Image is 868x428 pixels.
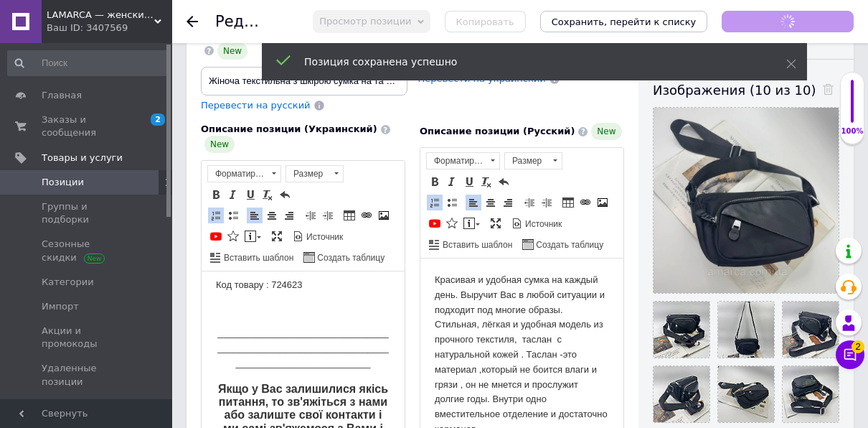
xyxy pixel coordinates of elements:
a: Вставить / удалить маркированный список [225,208,241,223]
a: Полужирный (Ctrl+B) [208,187,224,203]
a: Изображение [376,208,392,223]
a: Подчеркнутый (Ctrl+U) [461,174,477,190]
a: Добавить видео с YouTube [208,228,224,244]
span: Импорт [42,300,79,313]
a: Вставить / удалить маркированный список [444,195,460,210]
input: Поиск [7,50,169,76]
a: Изображение [595,195,610,210]
span: Форматирование [427,153,486,169]
span: Акции и промокоды [42,325,133,350]
span: Заказы и сообщения [42,113,133,139]
span: Источник [304,231,343,243]
a: Вставить шаблон [208,249,296,265]
a: Размер [504,152,562,169]
a: Вставить/Редактировать ссылку (Ctrl+L) [577,195,593,210]
div: Ваш ID: 3407569 [47,22,172,34]
button: Чат с покупателем2 [836,340,864,369]
a: Развернуть [488,215,504,231]
a: Увеличить отступ [539,195,555,210]
button: Сохранить, перейти к списку [540,11,708,32]
a: Полужирный (Ctrl+B) [427,174,443,190]
span: Позиции [42,176,84,189]
span: LAMARCA — женские и мужские сумки, кошельки, рюкзаки, аксессуары [47,9,154,22]
span: Создать таблицу [315,252,385,264]
a: Убрать форматирование [260,187,275,203]
span: Просмотр позиции [319,16,411,27]
a: По правому краю [281,208,297,223]
div: 100% Качество заполнения [840,72,864,144]
span: 2 [852,340,864,353]
a: Убрать форматирование [478,174,494,190]
a: Вставить иконку [225,228,241,244]
div: Позиция сохранена успешно [304,55,750,69]
span: Товары и услуги [42,152,123,164]
a: Таблица [341,208,357,223]
a: Вставить/Редактировать ссылку (Ctrl+L) [359,208,374,223]
span: New [204,136,235,153]
a: Размер [286,165,344,182]
a: Уменьшить отступ [522,195,537,210]
span: Создать таблицу [534,239,603,251]
a: Вставить сообщение [242,228,263,244]
span: Удаленные позиции [42,362,133,388]
div: 100% [841,126,864,136]
span: Форматирование [208,166,267,182]
div: Изображения (10 из 10) [653,81,839,99]
a: Вставить / удалить нумерованный список [427,195,443,210]
input: Например, H&M женское платье зеленое 38 размер вечернее макси с блестками [201,67,407,96]
a: Вставить / удалить нумерованный список [208,208,224,223]
span: New [591,123,621,140]
a: По левому краю [247,208,263,223]
span: Размер [286,166,329,182]
a: Курсив (Ctrl+I) [444,174,460,190]
span: Сезонные скидки [42,238,133,264]
a: Создать таблицу [520,236,605,252]
a: Создать таблицу [301,249,387,265]
a: Добавить видео с YouTube [427,215,443,231]
a: Увеличить отступ [320,208,336,223]
span: Перевести на русский [201,100,311,111]
a: Уменьшить отступ [303,208,319,223]
span: New [217,42,247,60]
span: 2 [151,113,165,126]
a: По правому краю [500,195,516,210]
a: Отменить (Ctrl+Z) [277,187,293,203]
span: Размер [505,153,548,169]
span: Главная [42,89,82,102]
div: Вернуться назад [187,16,198,27]
i: Сохранить, перейти к списку [552,17,697,27]
a: Вставить иконку [444,215,460,231]
span: Вставить шаблон [440,239,512,251]
span: Категории [42,276,94,289]
a: Отменить (Ctrl+Z) [496,174,511,190]
a: Таблица [560,195,576,210]
a: Подчеркнутый (Ctrl+U) [242,187,258,203]
a: Источник [509,215,564,231]
span: Источник [523,218,562,231]
a: По центру [264,208,280,223]
span: Группы и подборки [42,200,133,226]
a: Форматирование [426,152,500,169]
span: Описание позиции (Украинский) [201,124,377,134]
span: Описание позиции (Русский) [420,126,575,136]
a: По левому краю [466,195,481,210]
a: По центру [483,195,499,210]
span: Вставить шаблон [222,252,293,264]
a: Вставить сообщение [461,215,482,231]
a: Форматирование [207,165,281,182]
a: Курсив (Ctrl+I) [225,187,241,203]
a: Вставить шаблон [427,236,514,252]
a: Развернуть [269,228,285,244]
a: Источник [291,228,345,244]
